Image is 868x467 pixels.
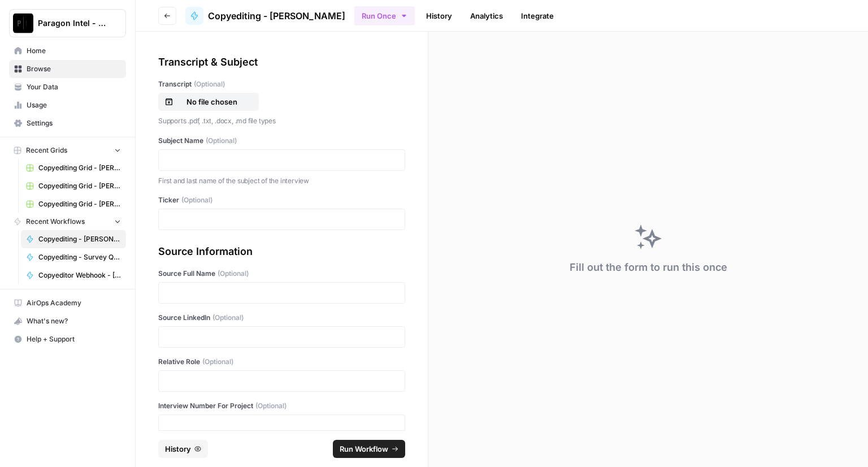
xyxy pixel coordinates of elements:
a: Usage [9,96,126,114]
span: Help + Support [27,334,121,344]
a: Copyediting Grid - [PERSON_NAME] [21,159,126,177]
a: Copyediting - Survey Questions - [PERSON_NAME] [21,248,126,266]
a: Copyeditor Webhook - [PERSON_NAME] [21,266,126,284]
a: Copyediting - [PERSON_NAME] [21,230,126,248]
a: Integrate [514,7,561,25]
span: Usage [27,100,121,110]
a: Your Data [9,78,126,96]
p: Supports .pdf, .txt, .docx, .md file types [158,115,405,127]
div: What's new? [10,313,125,330]
a: Analytics [463,7,510,25]
p: No file chosen [176,96,248,107]
span: (Optional) [202,357,233,367]
img: Paragon Intel - Copyediting Logo [13,13,33,33]
a: Copyediting - [PERSON_NAME] [185,7,345,25]
span: Run Workflow [340,443,388,455]
label: Source Full Name [158,269,405,279]
button: History [158,440,208,458]
label: Transcript [158,79,405,89]
label: Relative Role [158,357,405,367]
span: Paragon Intel - Copyediting [38,18,106,29]
a: AirOps Academy [9,294,126,312]
span: Your Data [27,82,121,92]
span: Copyediting Grid - [PERSON_NAME] [38,163,121,173]
span: Copyediting - Survey Questions - [PERSON_NAME] [38,252,121,262]
button: No file chosen [158,93,259,111]
span: (Optional) [212,313,244,323]
button: Run Once [354,6,415,25]
span: History [165,443,191,455]
div: Fill out the form to run this once [570,260,727,275]
button: Recent Workflows [9,213,126,230]
p: First and last name of the subject of the interview [158,175,405,187]
div: Transcript & Subject [158,54,405,70]
button: Recent Grids [9,142,126,159]
button: What's new? [9,312,126,330]
label: Ticker [158,195,405,205]
button: Run Workflow [333,440,405,458]
span: (Optional) [194,79,225,89]
a: History [419,7,459,25]
a: Home [9,42,126,60]
div: Source Information [158,244,405,260]
span: AirOps Academy [27,298,121,308]
label: Subject Name [158,136,405,146]
span: (Optional) [218,269,249,279]
span: (Optional) [206,136,237,146]
a: Copyediting Grid - [PERSON_NAME] [21,195,126,213]
span: Copyediting - [PERSON_NAME] [208,9,345,23]
button: Help + Support [9,330,126,348]
span: (Optional) [255,401,287,411]
a: Browse [9,60,126,78]
span: Browse [27,64,121,74]
span: Settings [27,118,121,128]
a: Settings [9,114,126,132]
label: Source LinkedIn [158,313,405,323]
span: Recent Grids [26,145,67,155]
span: Copyediting Grid - [PERSON_NAME] [38,199,121,209]
span: Copyediting - [PERSON_NAME] [38,234,121,244]
span: Home [27,46,121,56]
button: Workspace: Paragon Intel - Copyediting [9,9,126,37]
span: Recent Workflows [26,217,85,227]
span: Copyeditor Webhook - [PERSON_NAME] [38,270,121,280]
span: Copyediting Grid - [PERSON_NAME] [38,181,121,191]
a: Copyediting Grid - [PERSON_NAME] [21,177,126,195]
label: Interview Number For Project [158,401,405,411]
span: (Optional) [181,195,212,205]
